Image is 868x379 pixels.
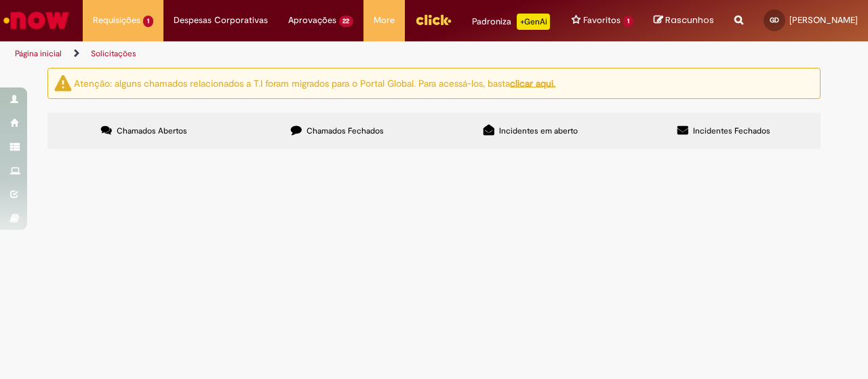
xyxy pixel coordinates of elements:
[693,125,770,136] span: Incidentes Fechados
[789,14,858,26] span: [PERSON_NAME]
[374,14,395,27] span: More
[91,48,136,59] a: Solicitações
[15,48,62,59] a: Página inicial
[93,14,140,27] span: Requisições
[74,77,555,89] ng-bind-html: Atenção: alguns chamados relacionados a T.I foram migrados para o Portal Global. Para acessá-los,...
[583,14,620,27] span: Favoritos
[770,16,779,24] span: GD
[339,16,354,27] span: 22
[307,125,384,136] span: Chamados Fechados
[10,41,568,66] ul: Trilhas de página
[117,125,187,136] span: Chamados Abertos
[654,14,714,27] a: Rascunhos
[499,125,578,136] span: Incidentes em aberto
[517,14,550,30] p: +GenAi
[623,16,633,27] span: 1
[143,16,153,27] span: 1
[472,14,550,30] div: Padroniza
[1,7,71,34] img: ServiceNow
[510,77,555,89] a: clicar aqui.
[415,9,452,30] img: click_logo_yellow_360x200.png
[665,14,714,26] span: Rascunhos
[288,14,336,27] span: Aprovações
[174,14,268,27] span: Despesas Corporativas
